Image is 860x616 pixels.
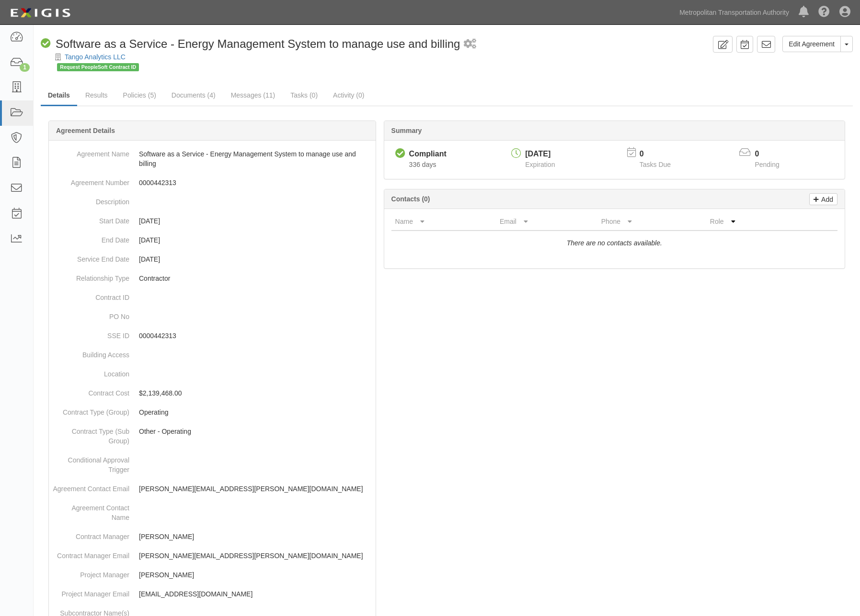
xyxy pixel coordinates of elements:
[41,36,460,52] div: Software as a Service - Energy Management System to manage use and billing
[41,86,77,106] a: Details
[224,86,283,105] a: Messages (11)
[525,161,555,168] span: Expiration
[53,144,129,159] dt: Agreement Name
[283,86,325,105] a: Tasks (0)
[640,161,671,168] span: Tasks Due
[53,231,372,250] dd: [DATE]
[53,345,129,360] dt: Building Access
[391,195,430,203] b: Contacts (0)
[53,422,129,446] dt: Contract Type (Sub Group)
[464,39,476,49] i: 1 scheduled workflow
[391,213,496,231] th: Name
[53,364,129,379] dt: Location
[53,144,372,173] dd: Software as a Service - Energy Management System to manage use and billing
[326,86,371,105] a: Activity (0)
[41,39,51,49] i: Compliant
[818,7,830,18] i: Help Center - Complianz
[139,589,372,599] p: [EMAIL_ADDRESS][DOMAIN_NAME]
[56,37,460,50] span: Software as a Service - Energy Management System to manage use and billing
[7,4,73,22] img: logo-5460c22ac91f19d4615b14bd174203de0afe785f0fc80cf4dbbc73dc1793850b.png
[53,479,129,494] dt: Agreement Contact Email
[675,3,794,22] a: Metropolitan Transportation Authority
[53,527,129,541] dt: Contract Manager
[53,498,129,522] dt: Agreement Contact Name
[139,331,372,341] p: 0000442313
[20,63,30,72] div: 1
[53,288,129,302] dt: Contract ID
[53,231,129,245] dt: End Date
[53,173,372,192] dd: 0000442313
[755,161,779,168] span: Pending
[640,149,683,160] p: 0
[139,532,372,541] p: [PERSON_NAME]
[597,213,706,231] th: Phone
[409,161,436,168] span: Since 10/15/2024
[53,269,372,288] dd: Contractor
[53,307,129,321] dt: PO No
[139,484,372,494] p: [PERSON_NAME][EMAIL_ADDRESS][PERSON_NAME][DOMAIN_NAME]
[53,451,129,474] dt: Conditional Approval Trigger
[755,149,791,160] p: 0
[139,407,372,417] p: Operating
[819,194,833,205] p: Add
[525,149,555,160] div: [DATE]
[53,269,129,283] dt: Relationship Type
[53,565,129,580] dt: Project Manager
[57,63,139,71] span: Request PeopleSoft Contract ID
[53,546,129,561] dt: Contract Manager Email
[809,193,837,205] a: Add
[164,86,223,105] a: Documents (4)
[53,211,372,231] dd: [DATE]
[391,127,422,134] b: Summary
[395,149,405,159] i: Compliant
[53,384,129,398] dt: Contract Cost
[496,213,597,231] th: Email
[56,127,115,134] b: Agreement Details
[782,36,841,52] a: Edit Agreement
[53,326,129,341] dt: SSE ID
[53,403,129,417] dt: Contract Type (Group)
[139,570,372,580] p: [PERSON_NAME]
[567,239,662,247] i: There are no contacts available.
[139,388,372,398] p: $2,139,468.00
[65,53,126,61] a: Tango Analytics LLC
[139,551,372,561] p: [PERSON_NAME][EMAIL_ADDRESS][PERSON_NAME][DOMAIN_NAME]
[53,192,129,207] dt: Description
[706,213,799,231] th: Role
[409,149,447,160] div: Compliant
[78,86,115,105] a: Results
[53,250,372,269] dd: [DATE]
[116,86,163,105] a: Policies (5)
[139,427,372,436] p: Other - Operating
[53,173,129,187] dt: Agreement Number
[53,250,129,264] dt: Service End Date
[53,211,129,226] dt: Start Date
[53,584,129,599] dt: Project Manager Email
